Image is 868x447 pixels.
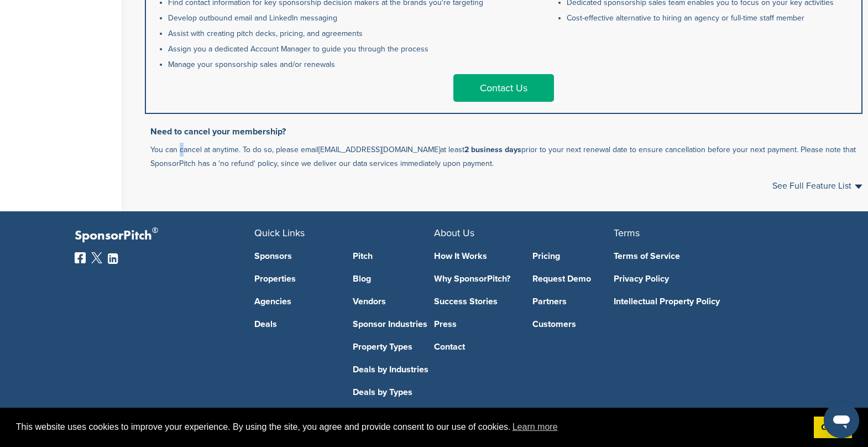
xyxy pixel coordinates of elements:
[353,320,435,329] a: Sponsor Industries
[75,252,86,263] img: Facebook
[353,342,435,351] a: Property Types
[353,365,435,374] a: Deals by Industries
[353,388,435,397] a: Deals by Types
[532,297,614,306] a: Partners
[168,28,500,39] li: Assist with creating pitch decks, pricing, and agreements
[532,274,614,283] a: Request Demo
[318,145,440,154] a: [EMAIL_ADDRESS][DOMAIN_NAME]
[254,227,305,239] span: Quick Links
[254,297,336,306] a: Agencies
[152,224,158,237] span: ®
[91,252,102,263] img: Twitter
[824,403,859,438] iframe: Button to launch messaging window
[150,143,862,170] p: You can cancel at anytime. To do so, please email at least prior to your next renewal date to ens...
[614,274,777,283] a: Privacy Policy
[532,320,614,329] a: Customers
[353,297,435,306] a: Vendors
[464,145,521,154] b: 2 business days
[532,252,614,261] a: Pricing
[614,227,640,239] span: Terms
[434,320,516,329] a: Press
[168,59,500,70] li: Manage your sponsorship sales and/or renewals
[434,227,474,239] span: About Us
[254,320,336,329] a: Deals
[567,12,851,24] li: Cost-effective alternative to hiring an agency or full-time staff member
[772,181,862,190] a: See Full Feature List
[75,228,254,244] p: SponsorPitch
[254,252,336,261] a: Sponsors
[511,419,560,435] a: learn more about cookies
[453,74,554,102] a: Contact Us
[614,297,777,306] a: Intellectual Property Policy
[814,417,852,439] a: dismiss cookie message
[254,274,336,283] a: Properties
[614,252,777,261] a: Terms of Service
[353,274,435,283] a: Blog
[168,43,500,55] li: Assign you a dedicated Account Manager to guide you through the process
[434,252,516,261] a: How It Works
[353,252,435,261] a: Pitch
[434,297,516,306] a: Success Stories
[16,419,805,435] span: This website uses cookies to improve your experience. By using the site, you agree and provide co...
[168,12,500,24] li: Develop outbound email and LinkedIn messaging
[434,274,516,283] a: Why SponsorPitch?
[434,342,516,351] a: Contact
[150,125,862,138] h3: Need to cancel your membership?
